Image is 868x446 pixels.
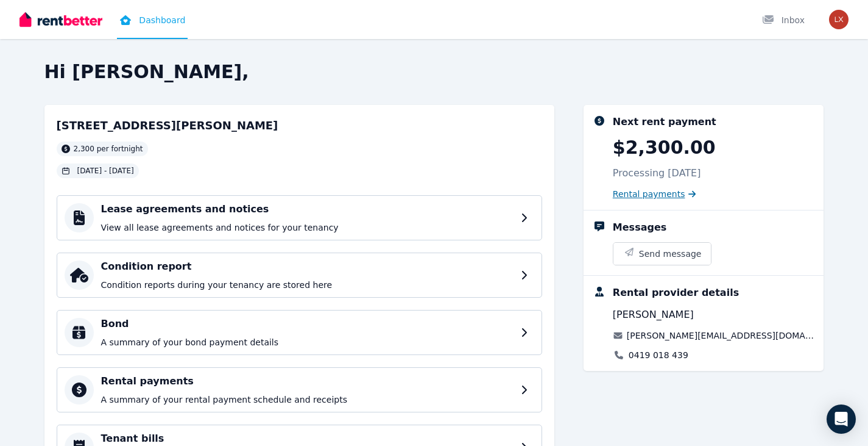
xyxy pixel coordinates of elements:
[762,14,805,26] div: Inbox
[613,308,694,322] span: [PERSON_NAME]
[829,10,849,29] img: Lachlan Colgrave
[101,221,513,234] p: View all lease agreements and notices for your tenancy
[613,188,685,200] span: Rental payments
[19,10,102,29] img: RentBetter
[77,166,134,176] span: [DATE] - [DATE]
[613,115,716,129] div: Next rent payment
[57,117,278,134] h2: [STREET_ADDRESS][PERSON_NAME]
[827,405,856,434] div: Open Intercom Messenger
[44,61,824,83] h2: Hi [PERSON_NAME],
[613,166,701,181] p: Processing [DATE]
[101,317,513,331] h4: Bond
[101,431,513,446] h4: Tenant bills
[613,220,666,235] div: Messages
[629,349,688,361] a: 0419 018 439
[613,243,711,265] button: Send message
[101,394,513,406] p: A summary of your rental payment schedule and receipts
[74,144,143,154] span: 2,300 per fortnight
[627,329,814,342] a: [PERSON_NAME][EMAIL_ADDRESS][DOMAIN_NAME]
[613,188,696,200] a: Rental payments
[101,202,513,217] h4: Lease agreements and notices
[101,259,513,274] h4: Condition report
[101,279,513,291] p: Condition reports during your tenancy are stored here
[639,248,702,260] span: Send message
[613,137,716,159] p: $2,300.00
[613,286,739,300] div: Rental provider details
[101,336,513,348] p: A summary of your bond payment details
[101,374,513,389] h4: Rental payments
